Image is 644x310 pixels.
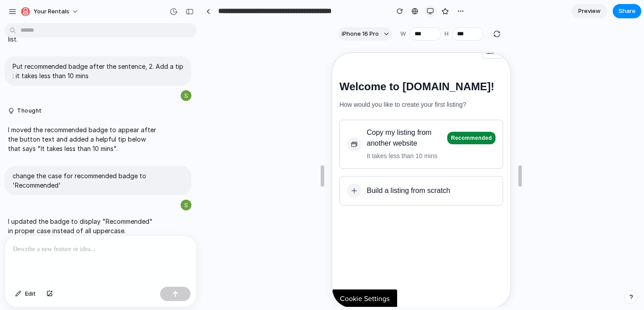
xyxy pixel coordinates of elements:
[13,62,183,80] p: Put recommended badge after the sentence, 2. Add a tip : it takes less than 10 mins
[613,4,641,18] button: Share
[338,27,392,41] button: iPhone 16 Pro
[17,4,83,19] button: Your Rentals
[445,29,449,38] label: H
[8,125,157,153] p: I moved the recommended badge to appear after the button text and added a helpful tip below that ...
[34,7,69,16] span: Your Rentals
[34,97,105,108] span: It takes less than 10 mins
[572,4,607,18] a: Preview
[8,217,157,235] p: I updated the badge to display "Recommended" in proper case instead of all uppercase.
[619,7,636,16] span: Share
[400,29,406,38] label: W
[34,132,118,143] span: Build a listing from scratch
[7,67,171,116] button: Copy my listing from another websiteRecommendedIt takes less than 10 mins
[115,79,163,91] span: Recommended
[13,171,183,190] p: change the case for recommended badge to 'Recommended'
[342,29,379,38] span: iPhone 16 Pro
[7,47,171,56] div: How would you like to create your first listing?
[7,27,171,40] h1: Welcome to [DOMAIN_NAME]!
[11,287,40,301] button: Edit
[25,289,36,298] span: Edit
[34,74,163,96] span: Copy my listing from another website
[578,7,601,16] span: Preview
[7,123,171,152] button: Build a listing from scratch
